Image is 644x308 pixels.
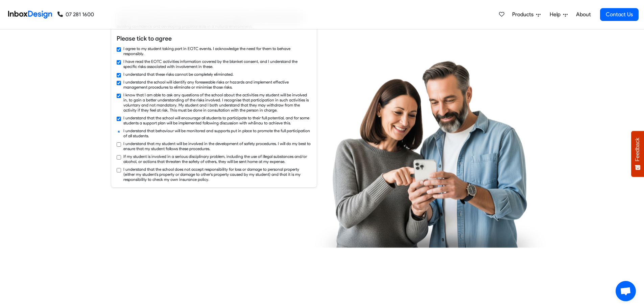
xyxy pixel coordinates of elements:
[123,115,311,125] label: I understand that the school will encourage all students to participate to their full potential, ...
[123,59,311,69] label: I have read the EOTC activities information covered by the blanket consent, and I understand the ...
[547,8,570,21] a: Help
[509,8,543,21] a: Products
[550,10,563,19] span: Help
[616,281,636,301] a: Open chat
[123,79,311,90] label: I understand the school will identify any foreseeable risks or hazards and implement effective ma...
[123,46,311,56] label: I agree to my student taking part in EOTC events. I acknowledge the need for them to behave respo...
[512,10,536,19] span: Products
[631,131,644,177] button: Feedback - Show survey
[574,8,593,21] a: About
[123,72,234,77] label: I understand that these risks cannot be completely eliminated.
[635,138,641,161] span: Feedback
[123,128,311,138] label: I understand that behaviour will be monitored and supports put in place to promote the full parti...
[600,8,639,21] a: Contact Us
[123,141,311,151] label: I understand that my student will be involved in the development of safety procedures. I will do ...
[123,92,311,113] label: I know that I am able to ask any questions of the school about the activities my student will be ...
[123,154,311,164] label: If my student is involved in a serious disciplinary problem, including the use of illegal substan...
[57,10,94,19] a: 07 281 1600
[123,167,311,182] label: I understand that the school does not accept responsibility for loss or damage to personal proper...
[117,34,311,43] h6: Please tick to agree
[314,60,546,247] img: parents_using_phone.png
